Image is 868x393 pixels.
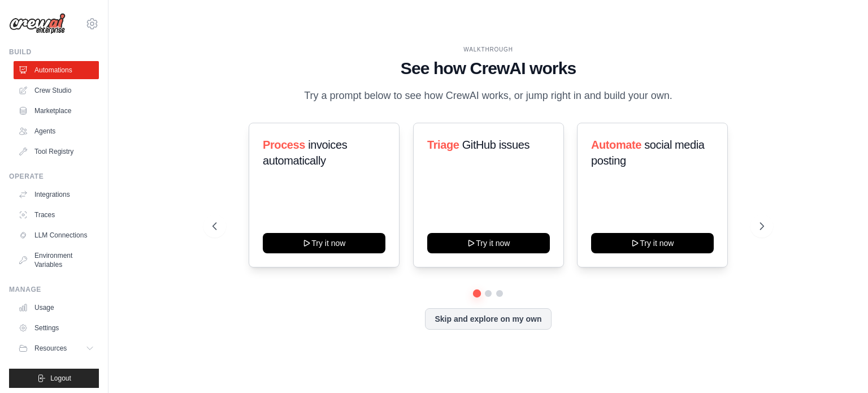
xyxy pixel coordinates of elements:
[14,142,99,161] a: Tool Registry
[14,122,99,140] a: Agents
[14,339,99,357] button: Resources
[9,172,99,181] div: Operate
[14,185,99,204] a: Integrations
[298,88,678,104] p: Try a prompt below to see how CrewAI works, or jump right in and build your own.
[425,308,551,330] button: Skip and explore on my own
[9,47,99,57] div: Build
[212,45,764,54] div: WALKTHROUGH
[14,247,99,274] a: Environment Variables
[14,81,99,100] a: Crew Studio
[591,139,705,167] span: social media posting
[591,233,714,253] button: Try it now
[427,233,550,253] button: Try it now
[14,226,99,244] a: LLM Connections
[9,285,99,294] div: Manage
[9,13,66,34] img: Logo
[427,139,459,151] span: Triage
[263,139,347,167] span: invoices automatically
[263,139,305,151] span: Process
[591,139,641,151] span: Automate
[212,58,764,79] h1: See how CrewAI works
[462,139,529,151] span: GitHub issues
[14,319,99,337] a: Settings
[9,369,99,388] button: Logout
[14,61,99,79] a: Automations
[14,102,99,120] a: Marketplace
[14,299,99,317] a: Usage
[34,344,67,353] span: Resources
[14,206,99,224] a: Traces
[263,233,385,253] button: Try it now
[50,374,71,383] span: Logout
[811,339,868,393] iframe: Chat Widget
